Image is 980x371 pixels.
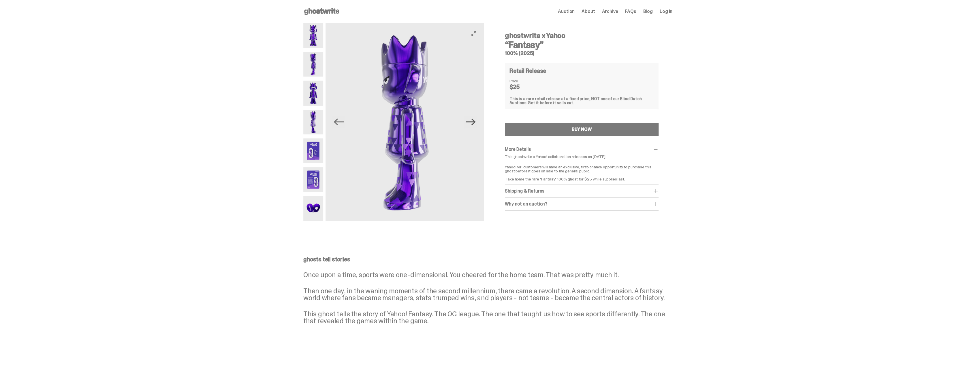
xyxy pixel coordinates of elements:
[505,40,659,50] h3: “Fantasy”
[303,256,672,262] p: ghosts tell stories
[505,188,659,194] div: Shipping & Returns
[303,110,323,134] img: Yahoo-HG---4.png
[528,100,574,105] span: Get it before it sells out.
[470,30,477,37] button: View full-screen
[572,127,592,132] div: BUY NOW
[505,123,659,136] button: BUY NOW
[332,116,345,128] button: Previous
[303,52,323,77] img: Yahoo-HG---2.png
[509,68,546,74] h4: Retail Release
[509,84,538,90] dd: $25
[303,196,323,221] img: Yahoo-HG---7.png
[505,51,659,56] h5: 100% (2025)
[303,138,323,163] img: Yahoo-HG---5.png
[505,32,659,39] h4: ghostwrite x Yahoo
[464,116,477,128] button: Next
[643,9,653,14] a: Blog
[509,79,538,83] dt: Price
[602,9,618,14] a: Archive
[625,9,636,14] a: FAQs
[303,271,672,278] p: Once upon a time, sports were one-dimensional. You cheered for the home team. That was pretty muc...
[303,167,323,192] img: Yahoo-HG---6.png
[558,9,575,14] a: Auction
[660,9,672,14] a: Log in
[582,9,595,14] a: About
[505,146,531,152] span: More Details
[326,23,484,221] img: Yahoo-HG---2.png
[505,161,659,181] p: Yahoo! VIP customers will have an exclusive, first-chance opportunity to purchase this ghost befo...
[303,23,323,48] img: Yahoo-HG---1.png
[509,97,654,105] div: This is a rare retail release at a fixed price, NOT one of our Blind Dutch Auctions.
[505,201,659,207] div: Why not an auction?
[303,288,672,301] p: Then one day, in the waning moments of the second millennium, there came a revolution. A second d...
[303,311,672,324] p: This ghost tells the story of Yahoo! Fantasy. The OG league. The one that taught us how to see sp...
[505,155,659,159] p: This ghostwrite x Yahoo! collaboration releases on [DATE].
[303,81,323,105] img: Yahoo-HG---3.png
